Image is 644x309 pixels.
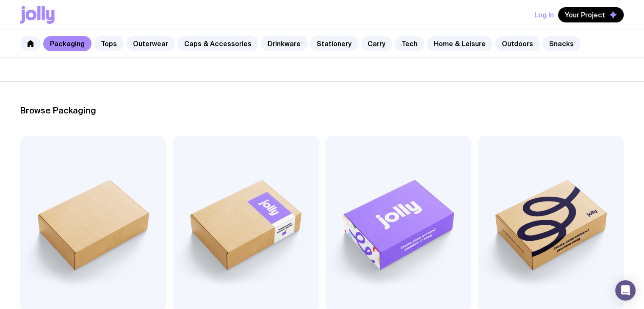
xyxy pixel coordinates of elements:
[495,36,540,51] a: Outdoors
[43,36,91,51] a: Packaging
[126,36,175,51] a: Outerwear
[615,280,636,301] div: Open Intercom Messenger
[20,105,624,116] h2: Browse Packaging
[261,36,307,51] a: Drinkware
[558,7,624,22] button: Your Project
[427,36,492,51] a: Home & Leisure
[94,36,124,51] a: Tops
[534,7,554,22] button: Log In
[361,36,392,51] a: Carry
[177,36,258,51] a: Caps & Accessories
[310,36,358,51] a: Stationery
[565,11,605,19] span: Your Project
[542,36,580,51] a: Snacks
[395,36,424,51] a: Tech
